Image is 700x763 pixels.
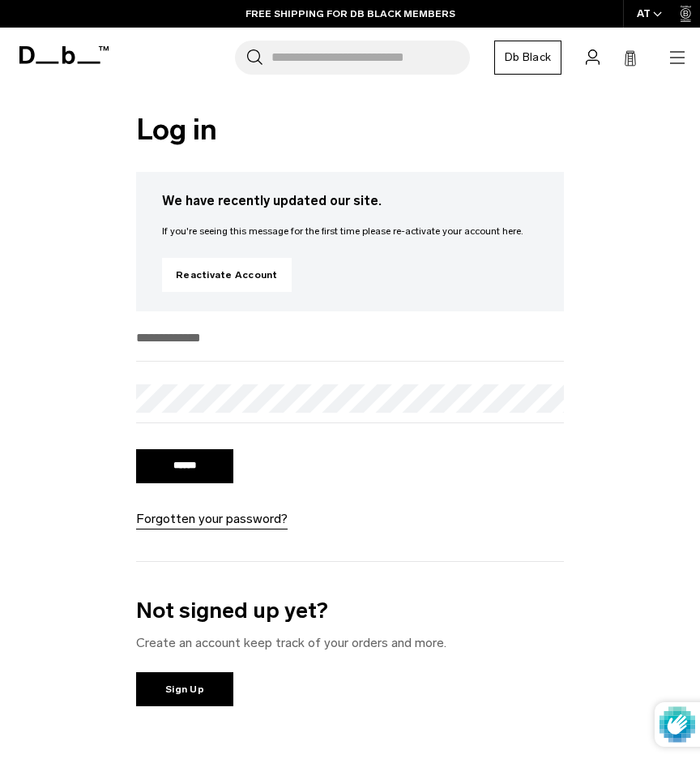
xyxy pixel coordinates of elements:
[494,41,561,75] a: Db Black
[136,633,564,653] p: Create an account keep track of your orders and more.
[659,702,695,747] img: Protected by hCaptcha
[136,672,233,706] a: Sign Up
[136,594,564,628] h3: Not signed up yet?
[162,224,538,238] p: If you're seeing this message for the first time please re-activate your account here.
[162,258,292,292] a: Reactivate Account
[136,509,288,529] a: Forgotten your password?
[162,191,538,211] h3: We have recently updated our site.
[245,6,455,21] a: FREE SHIPPING FOR DB BLACK MEMBERS
[136,114,564,146] h1: Log in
